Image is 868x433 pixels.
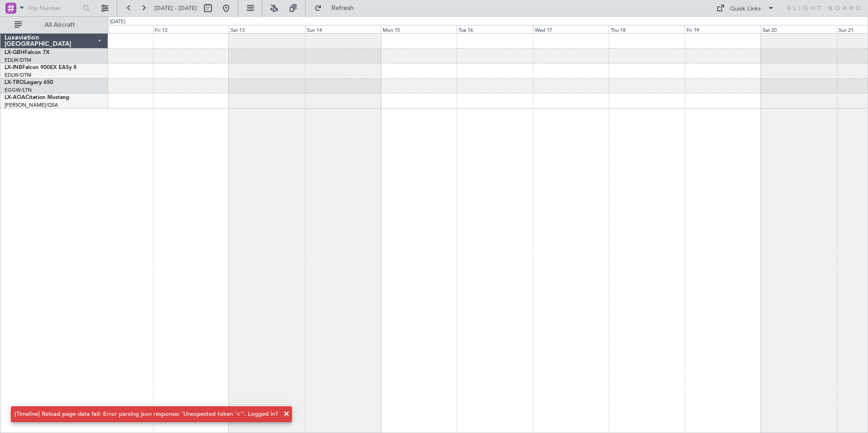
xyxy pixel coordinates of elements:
[77,25,153,33] div: Thu 11
[533,25,609,33] div: Wed 17
[730,5,761,14] div: Quick Links
[712,1,779,15] button: Quick Links
[381,25,457,33] div: Mon 15
[305,25,381,33] div: Sun 14
[5,65,76,70] a: LX-INBFalcon 900EX EASy II
[324,5,362,11] span: Refresh
[310,1,365,15] button: Refresh
[685,25,760,33] div: Fri 19
[5,95,25,100] span: LX-AOA
[5,72,31,79] a: EDLW/DTM
[5,65,22,70] span: LX-INB
[15,410,278,419] div: [Timeline] Reload page data fail: Error parsing json response: 'Unexpected token '<''. Logged in?
[28,1,80,15] input: Trip Number
[5,95,69,100] a: LX-AOACitation Mustang
[5,87,32,93] a: EGGW/LTN
[24,22,96,28] span: All Aircraft
[457,25,533,33] div: Tue 16
[5,57,31,64] a: EDLW/DTM
[154,4,197,12] span: [DATE] - [DATE]
[5,50,25,55] span: LX-GBH
[5,80,53,85] a: LX-TROLegacy 650
[10,18,99,32] button: All Aircraft
[5,80,24,85] span: LX-TRO
[5,102,58,108] a: [PERSON_NAME]/QSA
[761,25,837,33] div: Sat 20
[153,25,229,33] div: Fri 12
[5,50,49,55] a: LX-GBHFalcon 7X
[609,25,685,33] div: Thu 18
[229,25,305,33] div: Sat 13
[110,18,125,26] div: [DATE]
